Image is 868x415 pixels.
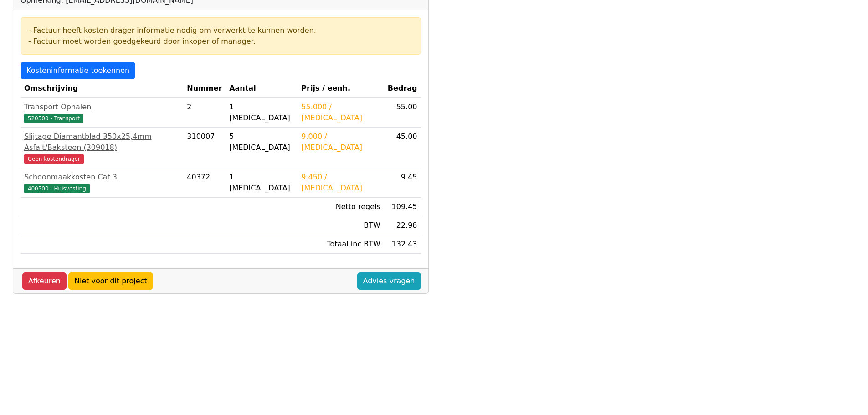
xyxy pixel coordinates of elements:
[298,235,384,254] td: Totaal inc BTW
[384,98,421,128] td: 55.00
[301,102,380,123] div: 55.000 / [MEDICAL_DATA]
[22,272,67,290] a: Afkeuren
[24,184,90,193] span: 400500 - Huisvesting
[298,198,384,216] td: Netto regels
[183,128,226,168] td: 310007
[229,131,294,153] div: 5 [MEDICAL_DATA]
[24,172,180,183] div: Schoonmaakkosten Cat 3
[229,172,294,194] div: 1 [MEDICAL_DATA]
[24,131,180,164] a: Slijtage Diamantblad 350x25,4mm Asfalt/Baksteen (309018)Geen kostendrager
[24,154,84,164] span: Geen kostendrager
[24,102,180,113] div: Transport Ophalen
[298,216,384,235] td: BTW
[384,128,421,168] td: 45.00
[384,198,421,216] td: 109.45
[28,25,413,36] div: - Factuur heeft kosten drager informatie nodig om verwerkt te kunnen worden.
[24,102,180,123] a: Transport Ophalen520500 - Transport
[28,36,413,47] div: - Factuur moet worden goedgekeurd door inkoper of manager.
[384,216,421,235] td: 22.98
[21,79,183,98] th: Omschrijving
[301,131,380,153] div: 9.000 / [MEDICAL_DATA]
[229,102,294,123] div: 1 [MEDICAL_DATA]
[298,79,384,98] th: Prijs / eenh.
[68,272,153,290] a: Niet voor dit project
[226,79,298,98] th: Aantal
[24,131,180,153] div: Slijtage Diamantblad 350x25,4mm Asfalt/Baksteen (309018)
[384,79,421,98] th: Bedrag
[24,172,180,194] a: Schoonmaakkosten Cat 3400500 - Huisvesting
[357,272,421,290] a: Advies vragen
[24,114,83,123] span: 520500 - Transport
[384,235,421,254] td: 132.43
[21,62,135,79] a: Kosteninformatie toekennen
[301,172,380,194] div: 9.450 / [MEDICAL_DATA]
[183,98,226,128] td: 2
[384,168,421,198] td: 9.45
[183,168,226,198] td: 40372
[183,79,226,98] th: Nummer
